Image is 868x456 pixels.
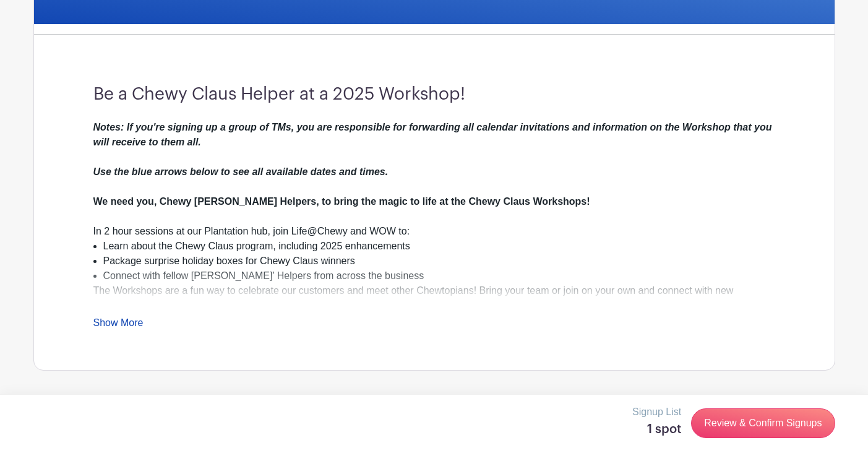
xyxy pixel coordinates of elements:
[632,405,681,419] p: Signup List
[103,269,775,283] li: Connect with fellow [PERSON_NAME]’ Helpers from across the business
[93,224,775,239] div: In 2 hour sessions at our Plantation hub, join Life@Chewy and WOW to:
[93,317,144,333] a: Show More
[93,122,772,177] em: Notes: If you're signing up a group of TMs, you are responsible for forwarding all calendar invit...
[93,196,590,207] strong: We need you, Chewy [PERSON_NAME] Helpers, to bring the magic to life at the Chewy Claus Workshops!
[103,239,775,254] li: Learn about the Chewy Claus program, including 2025 enhancements
[103,254,775,269] li: Package surprise holiday boxes for Chewy Claus winners
[632,422,681,437] h5: 1 spot
[93,84,775,105] h3: Be a Chewy Claus Helper at a 2025 Workshop!
[691,408,835,438] a: Review & Confirm Signups
[93,283,775,387] div: The Workshops are a fun way to celebrate our customers and meet other Chewtopians! Bring your tea...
